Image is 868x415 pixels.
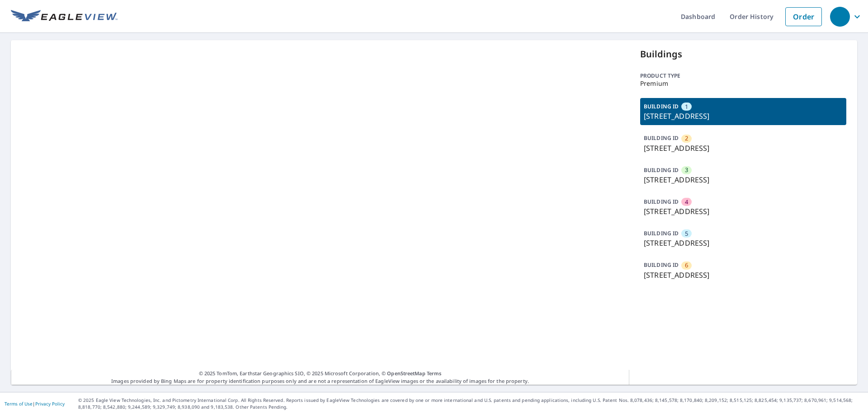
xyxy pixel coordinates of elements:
span: 3 [685,166,688,174]
p: Premium [640,80,846,87]
span: 6 [685,261,688,270]
p: [STREET_ADDRESS] [644,143,843,154]
p: [STREET_ADDRESS] [644,206,843,217]
p: BUILDING ID [644,261,679,269]
img: EV Logo [11,10,118,23]
a: Terms [427,370,442,377]
span: 2 [685,134,688,143]
p: BUILDING ID [644,103,679,110]
span: 4 [685,198,688,206]
p: BUILDING ID [644,134,679,142]
p: [STREET_ADDRESS] [644,270,843,280]
span: © 2025 TomTom, Earthstar Geographics SIO, © 2025 Microsoft Corporation, © [199,370,442,378]
p: [STREET_ADDRESS] [644,238,843,248]
a: Privacy Policy [35,401,65,407]
p: Images provided by Bing Maps are for property identification purposes only and are not a represen... [11,370,629,385]
p: [STREET_ADDRESS] [644,111,843,121]
a: Order [785,7,822,26]
span: 5 [685,229,688,238]
p: [STREET_ADDRESS] [644,174,843,185]
p: BUILDING ID [644,229,679,237]
a: Terms of Use [5,401,33,407]
p: © 2025 Eagle View Technologies, Inc. and Pictometry International Corp. All Rights Reserved. Repo... [78,397,863,410]
a: OpenStreetMap [387,370,425,377]
p: BUILDING ID [644,166,679,174]
p: | [5,401,65,406]
p: Buildings [640,47,846,61]
p: BUILDING ID [644,198,679,205]
span: 1 [685,103,688,111]
p: Product type [640,72,846,80]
